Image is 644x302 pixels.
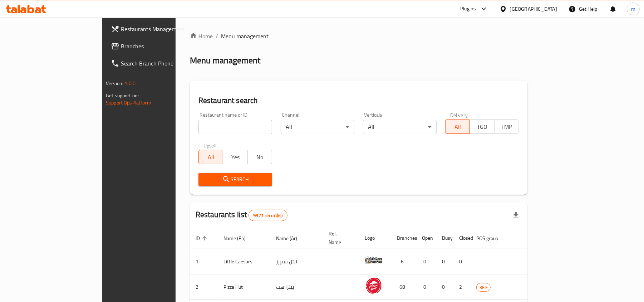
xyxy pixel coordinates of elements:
th: Busy [436,227,453,249]
input: Search for restaurant name or ID.. [198,120,272,134]
span: ID [196,234,209,243]
div: All [281,120,354,134]
span: Ref. Name [329,229,350,247]
img: Pizza Hut [365,277,383,294]
td: 68 [391,274,416,300]
td: 2 [453,274,471,300]
label: Upsell [203,143,217,148]
button: No [247,150,272,164]
span: Yes [226,152,245,162]
span: Name (Ar) [276,234,306,243]
div: [GEOGRAPHIC_DATA] [510,5,557,13]
button: All [445,120,470,134]
td: 0 [416,274,436,300]
a: Restaurants Management [105,20,210,38]
td: 0 [436,249,453,274]
li: / [216,32,218,40]
span: Menu management [221,32,269,40]
span: Version: [106,79,123,88]
td: 0 [416,249,436,274]
button: All [198,150,223,164]
div: Export file [507,207,525,224]
th: Closed [453,227,471,249]
td: 6 [391,249,416,274]
span: Get support on: [106,91,139,100]
span: 9971 record(s) [249,212,287,219]
button: TMP [494,120,519,134]
button: TGO [470,120,494,134]
button: Search [198,173,272,186]
img: Little Caesars [365,251,383,269]
div: Plugins [460,5,476,13]
td: ليتل سيزرز [270,249,323,274]
span: All [448,122,467,132]
h2: Restaurant search [198,95,519,106]
span: No [251,152,269,162]
a: Search Branch Phone [105,55,210,72]
a: Support.OpsPlatform [106,98,151,107]
span: POS group [476,234,507,243]
span: Search [204,175,266,184]
span: TGO [473,122,491,132]
h2: Menu management [190,55,260,66]
nav: breadcrumb [190,32,527,40]
span: Name (En) [223,234,255,243]
td: بيتزا هت [270,274,323,300]
span: TMP [497,122,516,132]
th: Logo [359,227,391,249]
span: All [202,152,220,162]
span: KFG [477,283,490,292]
span: Restaurants Management [121,25,204,33]
span: m [631,5,635,13]
a: Branches [105,38,210,55]
td: 0 [436,274,453,300]
button: Yes [223,150,247,164]
h2: Restaurants list [196,209,287,221]
div: All [363,120,437,134]
span: Branches [121,42,204,50]
th: Branches [391,227,416,249]
td: Pizza Hut [218,274,270,300]
td: 0 [453,249,471,274]
td: Little Caesars [218,249,270,274]
th: Open [416,227,436,249]
div: Total records count [249,210,287,221]
label: Delivery [450,112,468,117]
span: 1.0.0 [124,79,136,88]
span: Search Branch Phone [121,59,204,68]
